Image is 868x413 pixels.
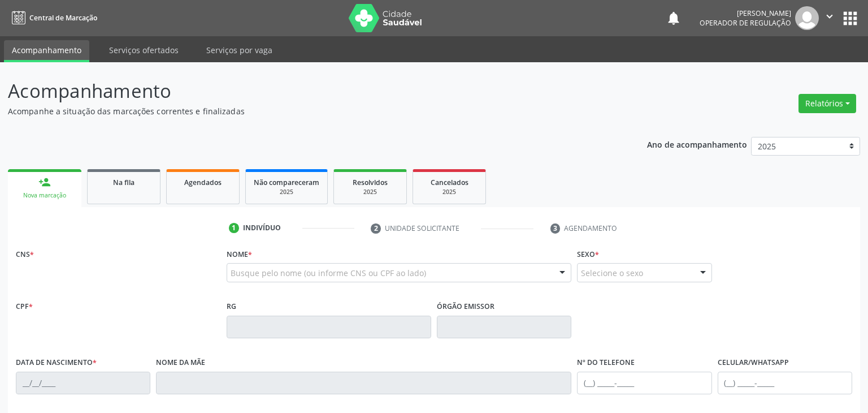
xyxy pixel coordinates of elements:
[16,298,33,316] label: CPF
[16,191,73,200] div: Nova marcação
[4,40,89,62] a: Acompanhamento
[38,176,51,188] div: person_add
[231,267,426,279] span: Busque pelo nome (ou informe CNS ou CPF ao lado)
[798,94,856,113] button: Relatórios
[16,372,150,394] input: __/__/____
[16,354,97,372] label: Data de nascimento
[718,354,789,372] label: Celular/WhatsApp
[437,298,494,316] label: Órgão emissor
[342,188,398,196] div: 2025
[700,18,791,28] span: Operador de regulação
[156,354,205,372] label: Nome da mãe
[254,188,319,196] div: 2025
[647,137,747,151] p: Ano de acompanhamento
[184,178,222,187] span: Agendados
[823,10,836,23] i: 
[8,8,97,27] a: Central de Marcação
[229,223,239,233] div: 1
[819,6,840,30] button: 
[16,246,34,263] label: CNS
[254,178,319,187] span: Não compareceram
[577,354,635,372] label: Nº do Telefone
[577,372,711,394] input: (__) _____-_____
[581,267,643,279] span: Selecione o sexo
[353,178,388,187] span: Resolvidos
[421,188,478,196] div: 2025
[431,178,468,187] span: Cancelados
[101,40,186,60] a: Serviços ofertados
[198,40,280,60] a: Serviços por vaga
[227,246,252,263] label: Nome
[243,223,281,233] div: Indivíduo
[666,10,682,26] button: notifications
[577,246,599,263] label: Sexo
[113,178,134,187] span: Na fila
[8,105,605,117] p: Acompanhe a situação das marcações correntes e finalizadas
[8,77,605,105] p: Acompanhamento
[718,372,852,394] input: (__) _____-_____
[29,13,97,23] span: Central de Marcação
[700,8,791,18] div: [PERSON_NAME]
[795,6,819,30] img: img
[840,8,860,28] button: apps
[227,298,236,316] label: RG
